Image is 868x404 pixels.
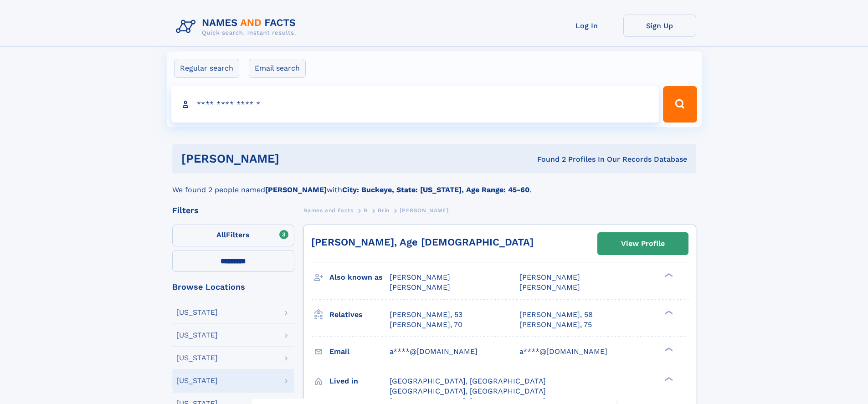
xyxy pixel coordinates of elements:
[174,59,239,78] label: Regular search
[519,320,592,330] a: [PERSON_NAME], 75
[519,283,580,291] span: [PERSON_NAME]
[408,154,687,164] div: Found 2 Profiles In Our Records Database
[176,332,218,339] div: [US_STATE]
[172,206,294,215] div: Filters
[663,309,673,315] div: ❯
[364,205,368,216] a: B
[390,283,450,291] span: [PERSON_NAME]
[176,309,218,316] div: [US_STATE]
[400,207,448,214] span: [PERSON_NAME]
[598,233,688,255] a: View Profile
[390,387,546,395] span: [GEOGRAPHIC_DATA], [GEOGRAPHIC_DATA]
[390,377,546,385] span: [GEOGRAPHIC_DATA], [GEOGRAPHIC_DATA]
[176,354,218,362] div: [US_STATE]
[378,207,389,214] span: Brin
[663,272,673,278] div: ❯
[663,376,673,382] div: ❯
[329,373,390,389] h3: Lived in
[663,346,673,352] div: ❯
[172,15,303,39] img: Logo Names and Facts
[342,185,529,194] b: City: Buckeye, State: [US_STATE], Age Range: 45-60
[171,86,659,123] input: search input
[172,225,294,246] label: Filters
[390,273,450,281] span: [PERSON_NAME]
[623,15,696,37] a: Sign Up
[181,153,408,164] h1: [PERSON_NAME]
[378,205,389,216] a: Brin
[663,86,697,123] button: Search Button
[550,15,623,37] a: Log In
[390,310,462,320] a: [PERSON_NAME], 53
[329,270,390,285] h3: Also known as
[265,185,327,194] b: [PERSON_NAME]
[621,233,665,254] div: View Profile
[249,59,306,78] label: Email search
[329,344,390,359] h3: Email
[311,236,534,248] a: [PERSON_NAME], Age [DEMOGRAPHIC_DATA]
[172,283,294,291] div: Browse Locations
[519,273,580,281] span: [PERSON_NAME]
[519,310,593,320] a: [PERSON_NAME], 58
[329,307,390,322] h3: Relatives
[172,174,696,195] div: We found 2 people named with .
[364,207,368,214] span: B
[303,205,354,216] a: Names and Facts
[390,320,462,330] a: [PERSON_NAME], 70
[216,230,226,239] span: All
[176,377,218,384] div: [US_STATE]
